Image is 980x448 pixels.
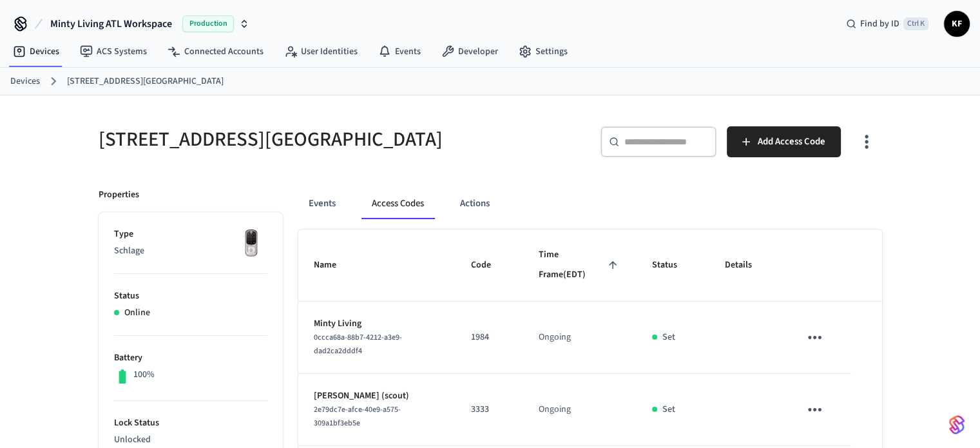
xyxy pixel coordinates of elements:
a: Connected Accounts [157,40,274,63]
span: KF [945,12,968,35]
span: 2e79dc7e-afce-40e9-a575-309a1bf3eb5e [314,404,401,429]
span: Name [314,255,353,275]
p: [PERSON_NAME] (scout) [314,389,440,403]
span: Status [652,255,694,275]
p: Battery [114,351,267,365]
span: Find by ID [860,17,899,30]
a: Devices [10,75,40,88]
span: Code [471,255,508,275]
p: Set [662,403,675,416]
p: 1984 [471,331,508,344]
a: Settings [508,40,578,63]
a: User Identities [274,40,368,63]
span: 0ccca68a-88b7-4212-a3e9-dad2ca2dddf4 [314,332,402,356]
div: ant example [298,188,882,219]
p: Lock Status [114,416,267,430]
p: Online [124,306,150,320]
button: Actions [450,188,500,219]
p: Set [662,331,675,344]
a: Events [368,40,431,63]
a: Devices [3,40,70,63]
span: Details [725,255,769,275]
p: Schlage [114,244,267,258]
div: Find by IDCtrl K [836,12,939,35]
button: Events [298,188,346,219]
p: Unlocked [114,433,267,447]
td: Ongoing [523,302,637,374]
img: SeamLogoGradient.69752ec5.svg [949,414,965,435]
span: Production [182,15,234,32]
p: Minty Living [314,317,440,331]
p: Status [114,289,267,303]
p: 3333 [471,403,508,416]
span: Ctrl K [903,17,928,30]
a: ACS Systems [70,40,157,63]
a: [STREET_ADDRESS][GEOGRAPHIC_DATA] [67,75,224,88]
td: Ongoing [523,374,637,446]
img: Yale Assure Touchscreen Wifi Smart Lock, Satin Nickel, Front [235,228,267,260]
h5: [STREET_ADDRESS][GEOGRAPHIC_DATA] [99,126,483,153]
button: Access Codes [361,188,434,219]
span: Minty Living ATL Workspace [50,16,172,32]
p: Type [114,228,267,241]
p: 100% [133,368,155,382]
span: Add Access Code [758,133,825,150]
p: Properties [99,188,139,202]
button: Add Access Code [727,126,841,157]
a: Developer [431,40,508,63]
span: Time Frame(EDT) [539,245,621,286]
button: KF [944,11,970,37]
